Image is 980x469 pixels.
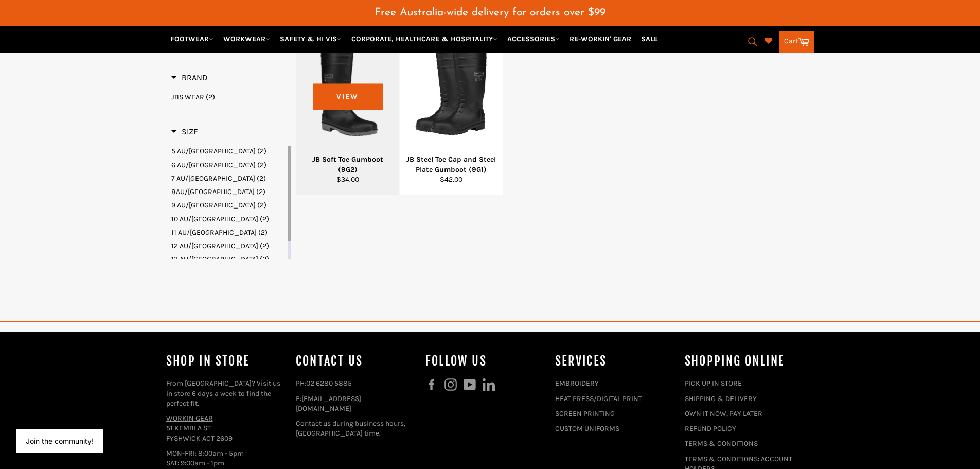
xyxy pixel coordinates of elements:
[555,409,615,418] a: SCREEN PRINTING
[296,394,361,413] a: [EMAIL_ADDRESS][DOMAIN_NAME]
[171,214,286,224] a: 10 AU/UK
[260,241,269,250] span: (2)
[375,7,605,18] span: Free Australia-wide delivery for orders over $99
[425,353,545,370] h4: Follow us
[565,30,635,48] a: RE-WORKIN' GEAR
[296,353,415,370] h4: Contact Us
[206,93,215,101] span: (2)
[503,30,564,48] a: ACCESSORIES
[260,255,269,264] span: (2)
[685,424,736,433] a: REFUND POLICY
[555,394,642,403] a: HEAT PRESS/DIGITAL PRINT
[347,30,502,48] a: CORPORATE, HEALTHCARE & HOSPITALITY
[171,174,255,183] span: 7 AU/[GEOGRAPHIC_DATA]
[257,174,266,183] span: (2)
[171,201,256,210] span: 9 AU/[GEOGRAPHIC_DATA]
[166,413,286,443] p: 51 KEMBLA ST FYSHWICK ACT 2609
[171,255,258,264] span: 13 AU/[GEOGRAPHIC_DATA]
[171,187,255,196] span: 8AU/[GEOGRAPHIC_DATA]
[26,437,94,445] button: Join the community!
[171,146,286,156] a: 5 AU/UK
[171,73,208,83] h3: Brand
[276,30,346,48] a: SAFETY & HI VIS
[171,161,256,169] span: 6 AU/[GEOGRAPHIC_DATA]
[171,215,258,223] span: 10 AU/[GEOGRAPHIC_DATA]
[260,215,269,223] span: (2)
[685,353,804,370] h4: SHOPPING ONLINE
[256,187,265,196] span: (2)
[166,414,213,423] a: WORKIN GEAR
[302,154,393,175] div: JB Soft Toe Gumboot (9G2)
[166,378,286,408] p: From [GEOGRAPHIC_DATA]? Visit us in store 6 days a week to find the perfect fit.
[685,439,758,448] a: TERMS & CONDITIONS
[779,31,814,53] a: Cart
[555,379,599,388] a: EMBROIDERY
[171,228,286,237] a: 11 AU/UK
[257,147,266,155] span: (2)
[257,201,266,210] span: (2)
[171,173,286,183] a: 7 AU/UK
[171,241,258,250] span: 12 AU/[GEOGRAPHIC_DATA]
[296,394,415,414] p: E:
[399,17,503,195] a: JB Steel Toe Cap and Steel Plate Gumboot (9G1)JB Steel Toe Cap and Steel Plate Gumboot (9G1)$42.00
[171,200,286,210] a: 9 AU/UK
[555,424,619,433] a: CUSTOM UNIFORMS
[171,147,256,155] span: 5 AU/[GEOGRAPHIC_DATA]
[166,30,218,48] a: FOOTWEAR
[296,419,415,439] p: Contact us during business hours, [GEOGRAPHIC_DATA] time.
[258,228,268,237] span: (2)
[171,93,204,101] span: JBS WEAR
[296,378,415,388] p: PH:
[406,154,497,175] div: JB Steel Toe Cap and Steel Plate Gumboot (9G1)
[171,127,198,137] h3: Size
[637,30,662,48] a: SALE
[171,187,286,197] a: 8AU/UK
[171,160,286,170] a: 6 AU/UK
[296,17,400,195] a: JB Soft Toe Gumboot (9G2)JB Soft Toe Gumboot (9G2)$34.00View
[219,30,274,48] a: WORKWEAR
[171,228,257,237] span: 11 AU/[GEOGRAPHIC_DATA]
[685,409,762,418] a: OWN IT NOW, PAY LATER
[257,161,266,169] span: (2)
[171,92,291,102] a: JBS WEAR
[685,379,742,388] a: PICK UP IN STORE
[555,353,674,370] h4: services
[306,379,352,388] a: 02 6280 5885
[685,394,757,403] a: SHIPPING & DELIVERY
[171,254,286,264] a: 13 AU/UK
[166,353,286,370] h4: Shop In Store
[171,241,286,251] a: 12 AU/UK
